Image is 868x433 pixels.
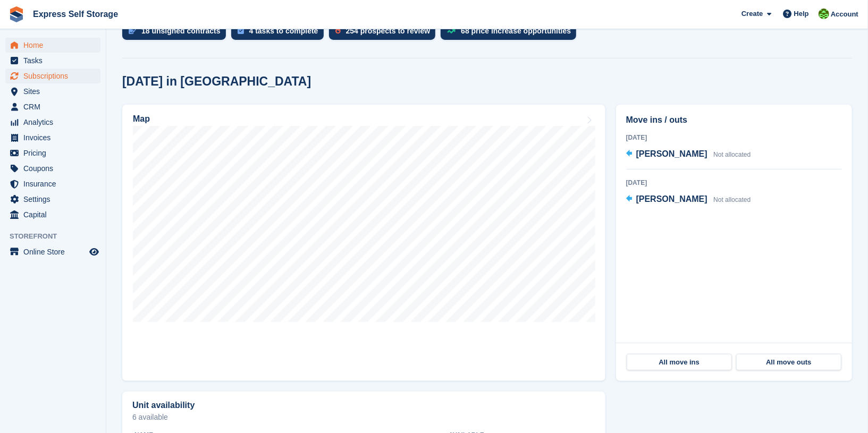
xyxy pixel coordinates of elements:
[741,9,763,19] span: Create
[441,22,582,45] a: 68 price increase opportunities
[5,176,100,191] a: menu
[129,28,136,34] img: contract_signature_icon-13c848040528278c33f63329250d36e43548de30e8caae1d1a13099fd9432cc5.svg
[9,6,24,22] img: stora-icon-8386f47178a22dfd0bd8f6a31ec36ba5ce8667c1dd55bd0f319d3a0aa187defe.svg
[141,27,221,35] div: 18 unsigned contracts
[5,192,100,207] a: menu
[23,176,87,191] span: Insurance
[5,53,100,68] a: menu
[626,148,751,162] a: [PERSON_NAME] Not allocated
[5,99,100,114] a: menu
[713,151,751,158] span: Not allocated
[231,22,329,45] a: 4 tasks to complete
[447,29,456,33] img: price_increase_opportunities-93ffe204e8149a01c8c9dc8f82e8f89637d9d84a8eef4429ea346261dce0b2c0.svg
[10,231,106,242] span: Storefront
[713,196,751,203] span: Not allocated
[23,130,87,145] span: Invoices
[5,244,100,259] a: menu
[23,53,87,68] span: Tasks
[329,22,441,45] a: 254 prospects to review
[5,115,100,130] a: menu
[794,9,809,19] span: Help
[626,193,751,207] a: [PERSON_NAME] Not allocated
[5,207,100,222] a: menu
[736,354,841,371] a: All move outs
[88,245,100,258] a: Preview store
[626,114,842,126] h2: Move ins / outs
[5,84,100,99] a: menu
[335,28,341,34] img: prospect-51fa495bee0391a8d652442698ab0144808aea92771e9ea1ae160a38d050c398.svg
[23,115,87,130] span: Analytics
[23,207,87,222] span: Capital
[23,84,87,99] span: Sites
[636,149,707,158] span: [PERSON_NAME]
[23,99,87,114] span: CRM
[23,161,87,176] span: Coupons
[5,38,100,53] a: menu
[249,27,318,35] div: 4 tasks to complete
[238,28,244,34] img: task-75834270c22a3079a89374b754ae025e5fb1db73e45f91037f5363f120a921f8.svg
[23,69,87,83] span: Subscriptions
[132,413,595,421] p: 6 available
[5,161,100,176] a: menu
[29,5,122,23] a: Express Self Storage
[831,9,858,20] span: Account
[627,354,732,371] a: All move ins
[5,130,100,145] a: menu
[23,146,87,160] span: Pricing
[23,192,87,207] span: Settings
[23,244,87,259] span: Online Store
[132,401,195,410] h2: Unit availability
[5,146,100,160] a: menu
[636,194,707,203] span: [PERSON_NAME]
[626,133,842,142] div: [DATE]
[819,9,829,19] img: Sonia Shah
[122,105,605,381] a: Map
[626,178,842,188] div: [DATE]
[5,69,100,83] a: menu
[461,27,571,35] div: 68 price increase opportunities
[122,74,311,89] h2: [DATE] in [GEOGRAPHIC_DATA]
[346,27,431,35] div: 254 prospects to review
[133,114,150,124] h2: Map
[122,22,231,45] a: 18 unsigned contracts
[23,38,87,53] span: Home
